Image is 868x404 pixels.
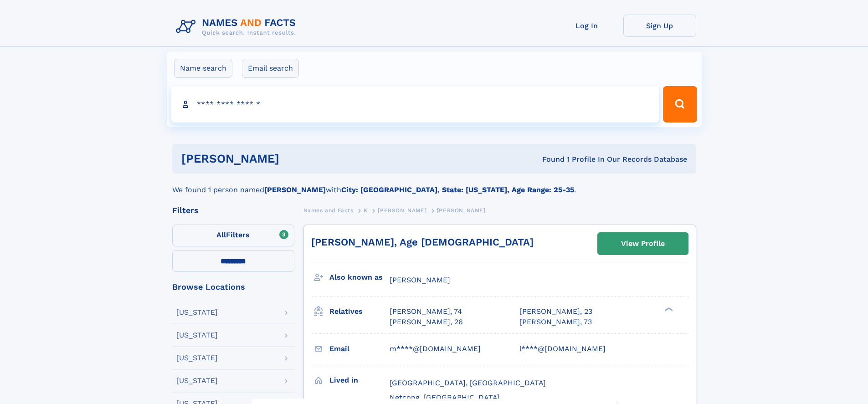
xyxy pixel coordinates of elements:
div: Filters [172,206,294,215]
a: Sign Up [623,15,696,37]
label: Email search [242,59,299,78]
div: View Profile [621,233,665,254]
span: [PERSON_NAME] [390,276,450,284]
div: We found 1 person named with . [172,174,696,195]
h3: Email [329,341,390,357]
div: [US_STATE] [176,309,218,316]
span: [GEOGRAPHIC_DATA], [GEOGRAPHIC_DATA] [390,378,546,387]
span: [PERSON_NAME] [378,207,426,214]
div: [US_STATE] [176,354,218,362]
div: Browse Locations [172,283,294,291]
h3: Lived in [329,373,390,388]
a: Log In [550,15,623,37]
h3: Also known as [329,270,390,285]
h1: [PERSON_NAME] [181,153,411,164]
a: [PERSON_NAME], 73 [519,317,592,327]
div: Found 1 Profile In Our Records Database [411,154,687,164]
img: Logo Names and Facts [172,15,303,39]
button: Search Button [663,86,697,123]
a: [PERSON_NAME], 74 [390,307,462,317]
div: [US_STATE] [176,377,218,384]
label: Filters [172,225,294,246]
a: View Profile [598,233,688,255]
a: [PERSON_NAME], Age [DEMOGRAPHIC_DATA] [311,236,534,248]
span: Netcong, [GEOGRAPHIC_DATA] [390,393,500,402]
a: [PERSON_NAME] [378,205,426,216]
label: Name search [174,59,232,78]
a: [PERSON_NAME], 23 [519,307,592,317]
span: [PERSON_NAME] [437,207,486,214]
a: K [364,205,368,216]
b: [PERSON_NAME] [264,185,326,194]
input: search input [171,86,659,123]
a: [PERSON_NAME], 26 [390,317,463,327]
div: [US_STATE] [176,332,218,339]
span: All [216,230,226,239]
span: K [364,207,368,214]
b: City: [GEOGRAPHIC_DATA], State: [US_STATE], Age Range: 25-35 [341,185,574,194]
h3: Relatives [329,304,390,319]
a: Names and Facts [303,205,354,216]
div: ❯ [663,307,673,312]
